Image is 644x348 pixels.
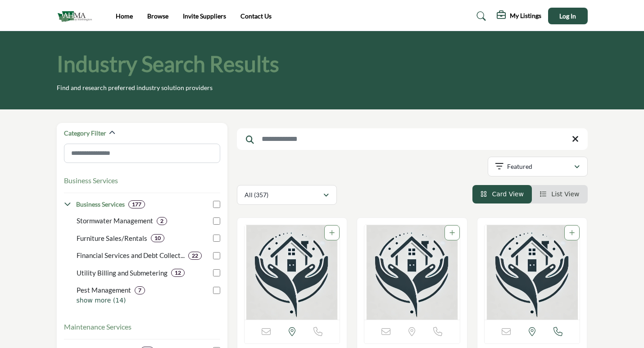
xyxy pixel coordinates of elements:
b: 2 [160,218,163,224]
a: View Card [481,190,524,198]
a: Add To List [329,229,335,236]
button: Featured [488,157,588,176]
input: Select Furniture Sales/Rentals checkbox [213,235,220,242]
button: All (357) [237,185,337,205]
a: Home [116,12,133,20]
h4: Business Services: Solutions to enhance operations, streamline processes, and support financial a... [76,200,125,209]
h1: Industry Search Results [57,50,279,78]
h2: Category Filter [64,129,106,138]
img: Site Logo [57,9,97,23]
input: Select Stormwater Management checkbox [213,217,220,225]
a: View List [540,190,580,198]
p: Stormwater Management: Management and planning of stormwater systems and compliance. [77,216,153,226]
p: Find and research preferred industry solution providers [57,83,213,92]
a: Add To List [449,229,455,236]
input: Select Financial Services and Debt Collection checkbox [213,252,220,259]
p: Pest Management: Comprehensive pest control services for properties. [77,285,131,295]
li: List View [532,185,588,203]
a: Search [468,9,492,23]
button: Log In [548,8,588,24]
img: CMS [364,225,460,320]
p: Featured [507,162,532,171]
input: Select Utility Billing and Submetering checkbox [213,269,220,276]
a: Open Listing in new tab [364,225,460,320]
div: 10 Results For Furniture Sales/Rentals [151,234,164,242]
p: All (357) [245,190,268,199]
button: Maintenance Services [64,321,132,332]
li: Card View [472,185,532,203]
input: Select Business Services checkbox [213,201,220,208]
span: Card View [492,190,523,198]
a: Open Listing in new tab [245,225,340,320]
p: Utility Billing and Submetering: Billing and metering systems for utilities in managed properties. [77,268,168,278]
a: Invite Suppliers [183,12,226,20]
a: Add To List [569,229,575,236]
a: Browse [147,12,168,20]
div: 7 Results For Pest Management [135,286,145,294]
img: Pacific NW Bio [245,225,340,320]
div: 2 Results For Stormwater Management [157,217,167,225]
h5: My Listings [510,12,541,20]
div: My Listings [497,11,541,22]
b: 10 [154,235,161,241]
input: Select Pest Management checkbox [213,287,220,294]
div: 177 Results For Business Services [128,200,145,208]
div: 12 Results For Utility Billing and Submetering [171,269,185,277]
input: Search Category [64,144,220,163]
span: List View [551,190,579,198]
a: Open Listing in new tab [485,225,580,320]
p: Furniture Sales/Rentals: Sales and rental solutions for furniture in residential or commercial pr... [77,233,147,244]
input: Search Keyword [237,128,588,150]
img: ORCA Information [485,225,580,320]
b: 12 [175,270,181,276]
b: 177 [132,201,141,208]
a: Contact Us [240,12,272,20]
div: 22 Results For Financial Services and Debt Collection [188,252,202,260]
p: show more (14) [77,296,220,305]
span: Log In [559,12,576,20]
button: Business Services [64,175,118,186]
b: 22 [192,253,198,259]
b: 7 [138,287,141,294]
p: Financial Services and Debt Collection: Financial management services, including debt recovery so... [77,250,185,261]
